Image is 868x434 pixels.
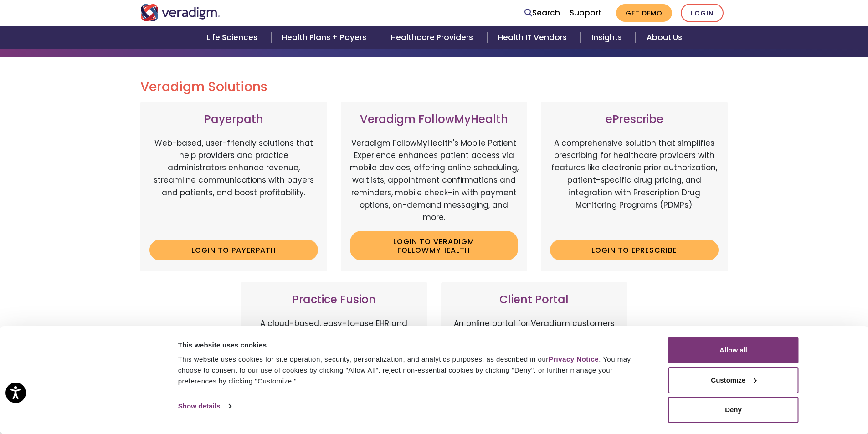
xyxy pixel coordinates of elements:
a: Support [570,7,601,18]
p: A comprehensive solution that simplifies prescribing for healthcare providers with features like ... [550,137,719,233]
h3: Practice Fusion [250,293,418,306]
a: Show details [178,399,231,413]
a: Login to ePrescribe [550,240,719,260]
p: Veradigm FollowMyHealth's Mobile Patient Experience enhances patient access via mobile devices, o... [350,137,519,224]
a: Healthcare Providers [380,26,487,49]
p: A cloud-based, easy-to-use EHR and billing services platform tailored for independent practices. ... [250,317,418,392]
h2: Veradigm Solutions [140,79,728,95]
a: Health Plans + Payers [271,26,380,49]
a: Get Demo [616,4,672,22]
p: Web-based, user-friendly solutions that help providers and practice administrators enhance revenu... [149,137,318,233]
a: Search [524,7,560,19]
a: About Us [636,26,693,49]
h3: Payerpath [149,113,318,126]
h3: Client Portal [450,293,619,306]
button: Deny [668,397,799,423]
iframe: Drift Chat Widget [693,368,857,423]
div: This website uses cookies [178,340,648,351]
div: This website uses cookies for site operation, security, personalization, and analytics purposes, ... [178,354,648,387]
button: Customize [668,367,799,393]
a: Health IT Vendors [487,26,580,49]
a: Login to Veradigm FollowMyHealth [350,231,519,260]
a: Login to Payerpath [149,240,318,260]
h3: ePrescribe [550,113,719,126]
button: Allow all [668,337,799,363]
a: Privacy Notice [549,355,599,363]
p: An online portal for Veradigm customers to connect with peers, ask questions, share ideas, and st... [450,317,619,392]
a: Insights [580,26,636,49]
a: Login [681,4,724,22]
a: Life Sciences [195,26,271,49]
img: Veradigm logo [140,4,220,21]
h3: Veradigm FollowMyHealth [350,113,519,126]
